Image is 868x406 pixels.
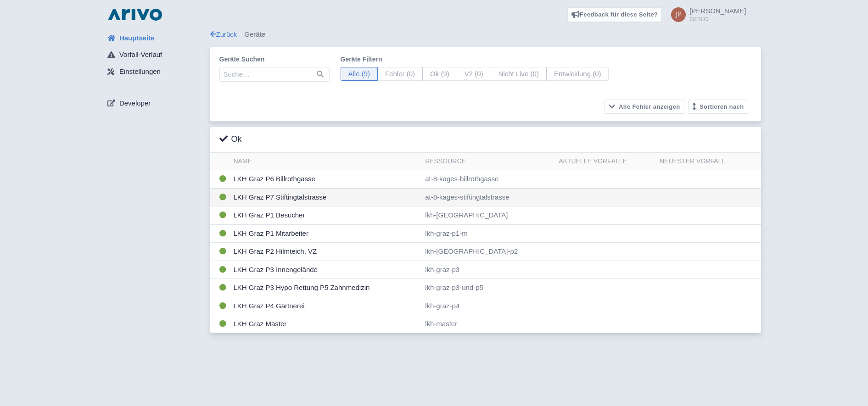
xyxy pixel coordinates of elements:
td: LKH Graz Master [230,315,422,333]
td: lkh-[GEOGRAPHIC_DATA]-p2 [421,243,555,261]
span: Ok (9) [422,67,457,81]
div: Geräte [210,29,761,40]
th: Aktuelle Vorfälle [555,153,656,170]
span: Hauptseite [119,33,155,44]
td: at-8-kages-stiftingtalstrasse [421,188,555,206]
button: Sortieren nach [688,100,748,114]
a: Developer [100,95,210,112]
span: Alle (9) [341,67,378,81]
td: LKH Graz P7 Stiftingtalstrasse [230,188,422,206]
h3: Ok [219,134,242,145]
button: Alle Fehler anzeigen [605,100,684,114]
span: Fehler (0) [377,67,423,81]
td: LKH Graz P3 Hypo Rettung P5 Zahnmedizin [230,279,422,297]
a: Vorfall-Verlauf [100,46,210,64]
span: Vorfall-Verlauf [119,50,162,60]
td: LKH Graz P1 Besucher [230,206,422,225]
td: lkh-graz-p3-und-p5 [421,279,555,297]
th: Neuester Vorfall [656,153,761,170]
span: Developer [119,98,151,109]
label: Geräte filtern [341,55,609,64]
span: Entwicklung (0) [546,67,609,81]
th: Name [230,153,422,170]
td: lkh-graz-p1-m [421,224,555,243]
input: Suche… [219,67,330,82]
td: lkh-graz-p4 [421,297,555,315]
span: V2 (0) [457,67,491,81]
th: Ressource [421,153,555,170]
span: Nicht Live (0) [491,67,547,81]
td: at-8-kages-billrothgasse [421,170,555,189]
td: lkh-graz-p3 [421,261,555,279]
a: Feedback für diese Seite? [567,7,662,22]
td: LKH Graz P6 Billrothgasse [230,170,422,189]
td: LKH Graz P1 Mitarbeiter [230,224,422,243]
td: lkh-master [421,315,555,333]
td: LKH Graz P3 Innengelände [230,261,422,279]
td: LKH Graz P4 Gärtnerei [230,297,422,315]
span: [PERSON_NAME] [689,7,746,15]
small: GESIG [689,16,746,22]
td: lkh-[GEOGRAPHIC_DATA] [421,206,555,225]
a: Einstellungen [100,63,210,81]
a: Hauptseite [100,29,210,47]
span: Einstellungen [119,67,161,77]
img: logo [106,7,164,22]
a: Zurück [210,30,237,38]
a: [PERSON_NAME] GESIG [666,7,746,22]
td: LKH Graz P2 Hilmteich, VZ [230,243,422,261]
label: Geräte suchen [219,55,330,64]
